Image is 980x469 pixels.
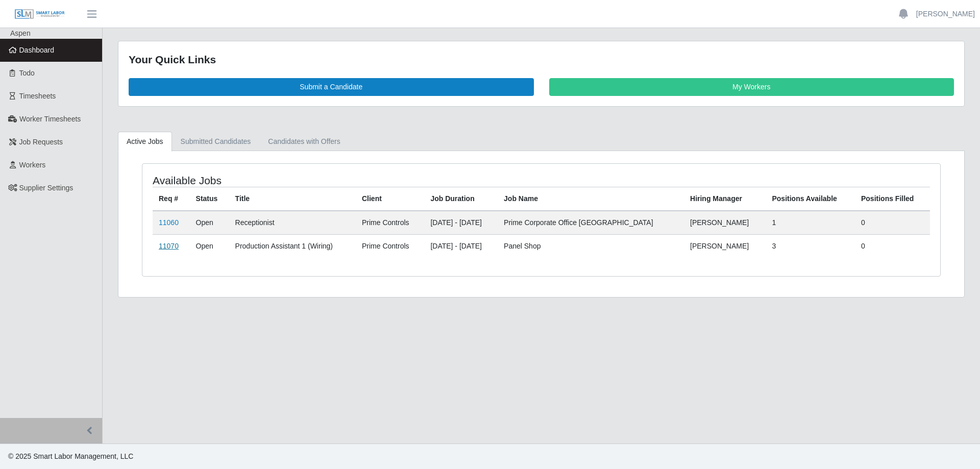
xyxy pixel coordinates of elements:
[549,78,954,96] a: My Workers
[766,211,855,235] td: 1
[153,187,190,211] th: Req #
[129,52,954,68] div: Your Quick Links
[498,187,684,211] th: Job Name
[10,29,31,37] span: Aspen
[14,9,65,20] img: SLM Logo
[19,69,35,77] span: Todo
[684,211,766,235] td: [PERSON_NAME]
[684,234,766,258] td: [PERSON_NAME]
[498,234,684,258] td: Panel Shop
[159,218,179,227] a: 11060
[190,211,229,235] td: Open
[19,184,73,192] span: Supplier Settings
[356,211,424,235] td: Prime Controls
[855,187,930,211] th: Positions Filled
[855,234,930,258] td: 0
[19,161,46,169] span: Workers
[229,234,356,258] td: Production Assistant 1 (Wiring)
[766,234,855,258] td: 3
[229,187,356,211] th: Title
[356,187,424,211] th: Client
[19,115,81,123] span: Worker Timesheets
[424,234,498,258] td: [DATE] - [DATE]
[19,138,63,146] span: Job Requests
[159,242,179,250] a: 11070
[19,46,55,54] span: Dashboard
[190,187,229,211] th: Status
[8,452,133,460] span: © 2025 Smart Labor Management, LLC
[129,78,534,96] a: Submit a Candidate
[684,187,766,211] th: Hiring Manager
[424,211,498,235] td: [DATE] - [DATE]
[172,132,260,152] a: Submitted Candidates
[229,211,356,235] td: Receptionist
[356,234,424,258] td: Prime Controls
[855,211,930,235] td: 0
[19,92,56,100] span: Timesheets
[190,234,229,258] td: Open
[424,187,498,211] th: Job Duration
[118,132,172,152] a: Active Jobs
[259,132,349,152] a: Candidates with Offers
[153,174,468,187] h4: Available Jobs
[498,211,684,235] td: Prime Corporate Office [GEOGRAPHIC_DATA]
[916,9,975,19] a: [PERSON_NAME]
[766,187,855,211] th: Positions Available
